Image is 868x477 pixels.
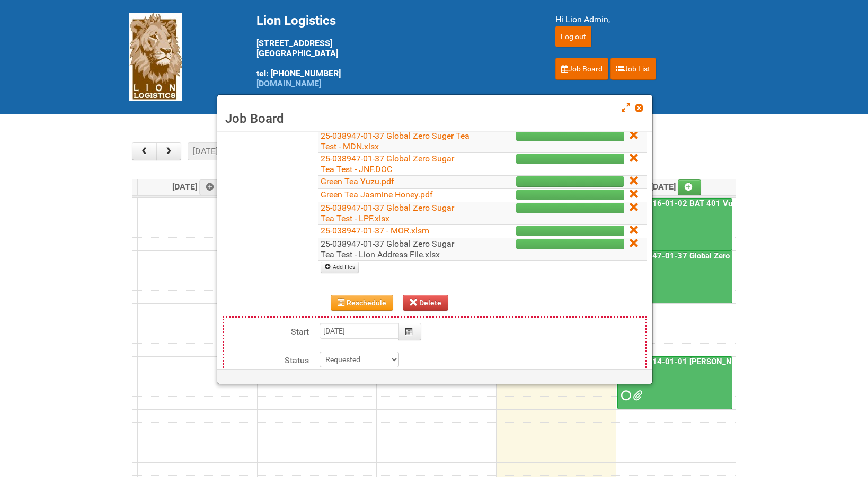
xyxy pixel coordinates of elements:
[618,357,770,366] a: 25-050914-01-01 [PERSON_NAME] C&U
[199,179,223,195] a: Add an event
[321,154,454,174] a: 25-038947-01-37 Global Zero Sugar Tea Test - JNF.DOC
[321,262,359,273] a: Add files
[617,198,733,251] a: 24-079516-01-02 BAT 401 Vuse Box RCT
[321,203,454,223] a: 25-038947-01-37 Global Zero Sugar Tea Test - LPF.xlsx
[321,239,454,259] a: 25-038947-01-37 Global Zero Sugar Tea Test - Lion Address File.xlsx
[256,13,336,28] span: Lion Logistics
[610,58,656,80] a: Job List
[403,295,448,311] button: Delete
[398,323,422,340] button: Calendar
[321,226,429,236] a: 25-038947-01-37 - MOR.xlsm
[617,356,733,409] a: 25-050914-01-01 [PERSON_NAME] C&U
[224,352,309,367] label: Status
[224,323,309,338] label: Start
[633,392,640,399] span: MOR 25-050914-01-01 - Codes CDS.xlsm MOR 25-050914-01-01 - Code G.xlsm 25050914 Baxter Code SCD L...
[321,176,394,186] a: Green Tea Yuzu.pdf
[618,251,787,260] a: 25-038947-01-37 Global Zero Sugar Tea Test
[225,111,644,127] h3: Job Board
[321,131,470,151] a: 25-038947-01-37 Global Zero Suger Tea Test - MDN.xlsx
[555,58,608,80] a: Job Board
[621,392,628,399] span: Requested
[129,13,182,101] img: Lion Logistics
[321,190,433,200] a: Green Tea Jasmine Honey.pdf
[617,250,733,303] a: 25-038947-01-37 Global Zero Sugar Tea Test
[555,26,591,47] input: Log out
[651,182,701,192] span: [DATE]
[555,13,739,26] div: Hi Lion Admin,
[256,13,529,88] div: [STREET_ADDRESS] [GEOGRAPHIC_DATA] tel: [PHONE_NUMBER]
[678,179,701,195] a: Add an event
[188,142,224,160] button: [DATE]
[618,199,776,208] a: 24-079516-01-02 BAT 401 Vuse Box RCT
[256,78,321,88] a: [DOMAIN_NAME]
[172,182,223,192] span: [DATE]
[331,295,394,311] button: Reschedule
[129,51,182,61] a: Lion Logistics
